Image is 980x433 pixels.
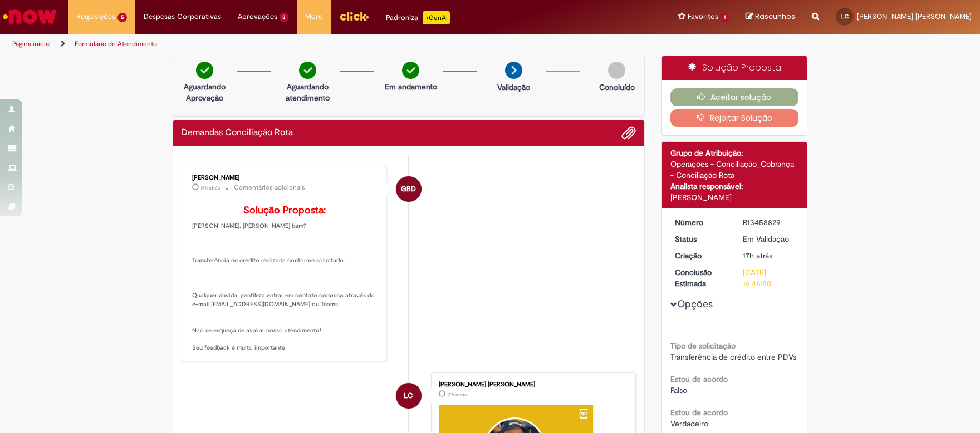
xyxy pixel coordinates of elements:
[743,233,795,245] div: Em Validação
[857,12,972,21] span: [PERSON_NAME] [PERSON_NAME]
[192,175,378,181] div: [PERSON_NAME]
[396,383,422,409] div: Leandro Sturzeneker Costa
[721,13,729,22] span: 1
[402,62,419,79] img: check-circle-green.png
[743,250,795,261] div: 28/08/2025 15:46:46
[743,251,772,261] span: 17h atrás
[8,34,645,54] ul: Trilhas de página
[75,39,157,48] a: Formulário de Atendimento
[670,147,799,158] div: Grupo de Atribuição:
[667,233,735,245] dt: Status
[670,374,728,384] b: Estou de acordo
[670,158,799,181] div: Operações - Conciliação_Cobrança - Conciliação Rota
[238,11,277,22] span: Aprovações
[670,385,687,395] span: Falso
[76,11,115,22] span: Requisições
[670,419,708,429] span: Verdadeiro
[670,181,799,192] div: Analista responsável:
[447,391,467,398] span: 17h atrás
[505,62,522,79] img: arrow-next.png
[281,81,335,103] p: Aguardando atendimento
[144,11,221,22] span: Despesas Corporativas
[12,39,51,48] a: Página inicial
[401,176,416,202] span: GBD
[117,13,127,22] span: 5
[305,11,322,22] span: More
[599,82,635,93] p: Concluído
[447,391,467,398] time: 28/08/2025 15:45:19
[200,185,220,191] time: 28/08/2025 17:22:57
[841,13,849,20] span: LC
[670,109,799,127] button: Rejeitar Solução
[746,12,795,22] a: Rascunhos
[385,81,437,92] p: Em andamento
[439,381,624,388] div: [PERSON_NAME] [PERSON_NAME]
[243,204,326,217] b: Solução Proposta:
[339,8,369,24] img: click_logo_yellow_360x200.png
[423,11,450,24] p: +GenAi
[743,217,795,228] div: R13458829
[670,88,799,106] button: Aceitar solução
[670,352,796,362] span: Transferência de crédito entre PDVs
[178,81,232,103] p: Aguardando Aprovação
[280,13,289,22] span: 3
[608,62,625,79] img: img-circle-grey.png
[182,128,293,138] h2: Demandas Conciliação Rota Histórico de tíquete
[234,183,305,192] small: Comentários adicionais
[386,11,450,24] div: Padroniza
[670,192,799,203] div: [PERSON_NAME]
[670,407,728,417] b: Estou de acordo
[200,185,220,191] span: 15h atrás
[662,56,807,80] div: Solução Proposta
[667,217,735,228] dt: Número
[743,267,795,289] div: [DATE] 16:46:50
[621,126,636,140] button: Adicionar anexos
[497,82,530,93] p: Validação
[396,176,422,202] div: Gabriely Barros De Lira
[1,6,58,28] img: ServiceNow
[755,11,795,22] span: Rascunhos
[404,382,413,409] span: LC
[299,62,316,79] img: check-circle-green.png
[192,205,378,352] p: [PERSON_NAME], [PERSON_NAME] bem? Transferência de crédito realizada conforme solicitado. Qualque...
[196,62,213,79] img: check-circle-green.png
[743,251,772,261] time: 28/08/2025 15:46:46
[667,267,735,289] dt: Conclusão Estimada
[688,11,718,22] span: Favoritos
[667,250,735,261] dt: Criação
[670,341,736,351] b: Tipo de solicitação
